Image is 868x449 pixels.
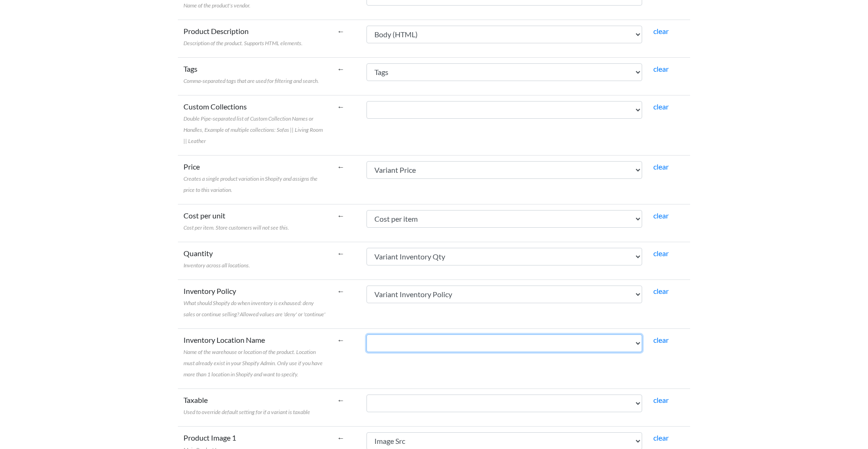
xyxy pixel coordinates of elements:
span: Cost per item. Store customers will not see this. [183,224,289,231]
span: Used to override default setting for if a variant is taxable [183,408,310,415]
span: What should Shopify do when inventory is exhaused: deny sales or continue selling? Allowed values... [183,299,325,318]
a: clear [653,27,669,35]
td: ← [332,242,361,279]
label: Taxable [183,395,310,417]
span: Creates a single product variation in Shopify and assigns the price to this variation. [183,175,318,193]
a: clear [653,433,669,442]
td: ← [332,388,361,426]
td: ← [332,328,361,388]
label: Inventory Policy [183,286,326,319]
a: clear [653,102,669,111]
td: ← [332,95,361,155]
a: clear [653,64,669,73]
label: Tags [183,63,319,86]
span: Inventory across all locations. [183,262,250,269]
a: clear [653,286,669,295]
td: ← [332,20,361,57]
iframe: Drift Widget Chat Controller [821,402,857,438]
a: clear [653,162,669,171]
span: Name of the product's vendor. [183,2,251,9]
a: clear [653,335,669,344]
label: Custom Collections [183,101,326,146]
a: clear [653,395,669,404]
span: Name of the warehouse or location of the product. Location must already exist in your Shopify Adm... [183,348,323,378]
label: Cost per unit [183,210,289,232]
span: Comma-separated tags that are used for filtering and search. [183,77,319,84]
a: clear [653,249,669,258]
a: clear [653,211,669,220]
td: ← [332,155,361,204]
span: Double Pipe-separated list of Custom Collection Names or Handles, Example of multiple collections... [183,115,323,144]
td: ← [332,279,361,328]
td: ← [332,57,361,95]
label: Product Description [183,26,303,48]
label: Price [183,161,326,195]
label: Inventory Location Name [183,334,326,379]
span: Description of the product. Supports HTML elements. [183,40,303,47]
label: Quantity [183,248,250,270]
td: ← [332,204,361,242]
